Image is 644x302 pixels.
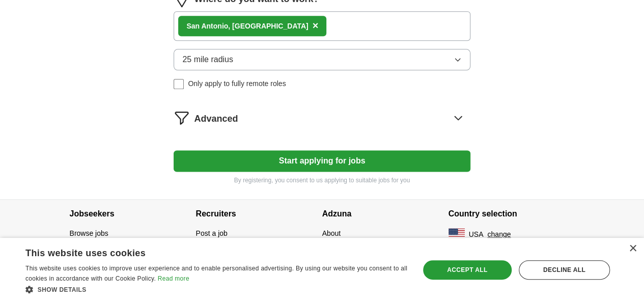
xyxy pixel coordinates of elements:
h4: Country selection [449,200,575,228]
a: About [322,229,341,237]
span: This website uses cookies to improve user experience and to enable personalised advertising. By u... [25,265,407,282]
button: Start applying for jobs [174,150,470,172]
span: USA [469,229,484,240]
strong: San An [186,22,211,30]
button: × [313,18,319,34]
input: Only apply to fully remote roles [174,79,184,89]
p: By registering, you consent to us applying to suitable jobs for you [174,176,470,185]
div: Decline all [519,260,610,280]
div: This website uses cookies [25,244,382,259]
button: 25 mile radius [174,49,470,70]
span: Only apply to fully remote roles [188,78,286,89]
div: Close [629,245,636,253]
span: 25 mile radius [182,53,233,66]
button: change [487,229,511,240]
a: Browse jobs [70,229,108,237]
div: Accept all [423,260,512,280]
div: tonio, [GEOGRAPHIC_DATA] [186,21,308,32]
span: Advanced [194,112,238,126]
a: Post a job [196,229,228,237]
img: filter [174,109,190,126]
span: × [313,20,319,31]
div: Show details [25,284,408,294]
a: Read more, opens a new window [158,275,189,282]
span: Show details [38,286,87,293]
img: US flag [449,228,465,240]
